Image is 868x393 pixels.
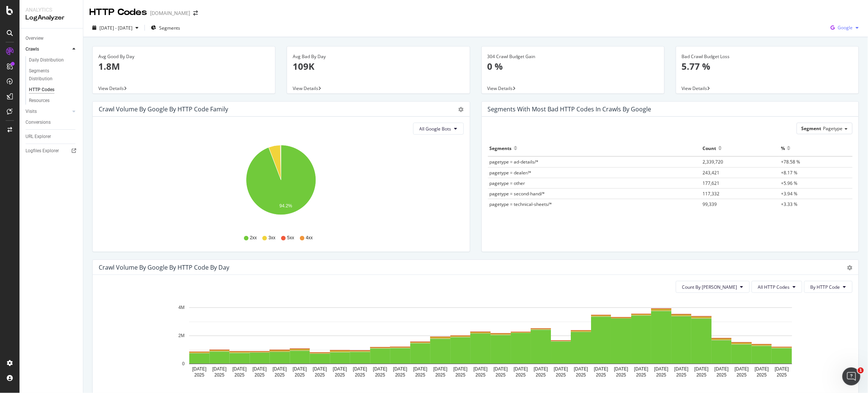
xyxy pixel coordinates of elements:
[26,147,78,155] a: Logfiles Explorer
[695,366,709,372] text: [DATE]
[475,372,486,378] text: 2025
[26,45,70,53] a: Crawls
[293,60,464,73] p: 109K
[755,366,769,372] text: [DATE]
[781,180,797,186] span: +5.96 %
[488,105,651,113] div: Segments with most bad HTTP codes in Crawls by google
[395,372,405,378] text: 2025
[295,372,305,378] text: 2025
[333,366,347,372] text: [DATE]
[293,366,307,372] text: [DATE]
[487,85,513,91] span: View Details
[178,305,185,310] text: 4M
[703,190,720,197] span: 117,332
[315,372,325,378] text: 2025
[459,107,464,112] div: gear
[29,86,78,94] a: HTTP Codes
[777,372,787,378] text: 2025
[182,361,185,367] text: 0
[682,53,853,60] div: Bad Crawl Budget Loss
[26,34,78,42] a: Overview
[775,366,789,372] text: [DATE]
[29,67,71,83] div: Segments Distribution
[596,372,606,378] text: 2025
[554,366,568,372] text: [DATE]
[656,372,666,378] text: 2025
[178,333,185,339] text: 2M
[516,372,526,378] text: 2025
[26,108,70,115] a: Visits
[781,142,785,154] div: %
[29,56,78,64] a: Daily Distribution
[415,372,426,378] text: 2025
[433,366,448,372] text: [DATE]
[703,159,724,165] span: 2,339,720
[682,284,737,290] span: Count By Day
[781,201,797,207] span: +3.33 %
[192,366,206,372] text: [DATE]
[487,60,659,73] p: 0 %
[715,366,729,372] text: [DATE]
[703,169,720,176] span: 243,421
[26,34,44,42] div: Overview
[804,281,853,293] button: By HTTP Code
[717,372,727,378] text: 2025
[616,372,626,378] text: 2025
[752,281,802,293] button: All HTTP Codes
[269,235,276,241] span: 3xx
[757,372,767,378] text: 2025
[435,372,445,378] text: 2025
[514,366,528,372] text: [DATE]
[802,125,821,132] span: Segment
[29,86,54,94] div: HTTP Codes
[703,180,720,186] span: 177,621
[273,366,287,372] text: [DATE]
[293,53,464,60] div: Avg Bad By Day
[26,6,77,13] div: Analytics
[29,97,78,105] a: Resources
[99,105,228,113] div: Crawl Volume by google by HTTP Code Family
[456,372,466,378] text: 2025
[313,366,327,372] text: [DATE]
[355,372,365,378] text: 2025
[474,366,488,372] text: [DATE]
[26,118,51,126] div: Conversions
[858,367,864,373] span: 1
[676,281,750,293] button: Count By [PERSON_NAME]
[194,372,205,378] text: 2025
[29,67,78,83] a: Segments Distribution
[413,366,427,372] text: [DATE]
[98,60,269,73] p: 1.8M
[496,372,506,378] text: 2025
[490,201,552,207] span: pagetype = technical-sheets/*
[26,133,51,141] div: URL Explorer
[703,201,717,207] span: 99,339
[293,85,318,91] span: View Details
[594,366,608,372] text: [DATE]
[636,372,647,378] text: 2025
[159,25,180,31] span: Segments
[26,133,78,141] a: URL Explorer
[150,9,190,17] div: [DOMAIN_NAME]
[682,85,707,91] span: View Details
[493,366,508,372] text: [DATE]
[490,159,539,165] span: pagetype = ad-details/*
[255,372,265,378] text: 2025
[534,366,548,372] text: [DATE]
[99,299,853,386] svg: A chart.
[490,169,532,176] span: pagetype = dealer/*
[574,366,588,372] text: [DATE]
[654,366,669,372] text: [DATE]
[823,125,843,132] span: Pagetype
[781,190,797,197] span: +3.94 %
[634,366,648,372] text: [DATE]
[842,367,860,385] iframe: Intercom live chat
[811,284,840,290] span: By HTTP Code
[420,126,451,132] span: All Google Bots
[193,10,198,16] div: arrow-right-arrow-left
[677,372,687,378] text: 2025
[682,60,853,73] p: 5.77 %
[212,366,227,372] text: [DATE]
[453,366,468,372] text: [DATE]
